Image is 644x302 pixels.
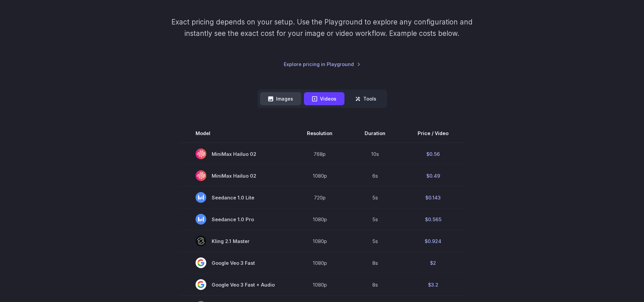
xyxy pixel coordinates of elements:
[196,170,275,181] span: MiniMax Hailuo 02
[196,192,275,203] span: Seedance 1.0 Lite
[291,187,348,208] td: 720p
[401,252,465,274] td: $2
[284,60,361,68] a: Explore pricing in Playground
[348,143,401,165] td: 10s
[291,143,348,165] td: 768p
[401,274,465,296] td: $3.2
[348,274,401,296] td: 8s
[179,124,291,143] th: Model
[291,274,348,296] td: 1080p
[401,124,465,143] th: Price / Video
[348,187,401,208] td: 5s
[196,257,275,268] span: Google Veo 3 Fast
[159,16,485,39] p: Exact pricing depends on your setup. Use the Playground to explore any configuration and instantl...
[196,236,275,246] span: Kling 2.1 Master
[304,92,344,105] button: Videos
[348,165,401,187] td: 6s
[291,165,348,187] td: 1080p
[196,279,275,290] span: Google Veo 3 Fast + Audio
[196,148,275,159] span: MiniMax Hailuo 02
[401,208,465,230] td: $0.565
[347,92,384,105] button: Tools
[291,208,348,230] td: 1080p
[401,165,465,187] td: $0.49
[348,252,401,274] td: 8s
[291,124,348,143] th: Resolution
[348,124,401,143] th: Duration
[401,230,465,252] td: $0.924
[401,143,465,165] td: $0.56
[348,230,401,252] td: 5s
[196,214,275,225] span: Seedance 1.0 Pro
[291,252,348,274] td: 1080p
[401,187,465,208] td: $0.143
[291,230,348,252] td: 1080p
[260,92,301,105] button: Images
[348,208,401,230] td: 5s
